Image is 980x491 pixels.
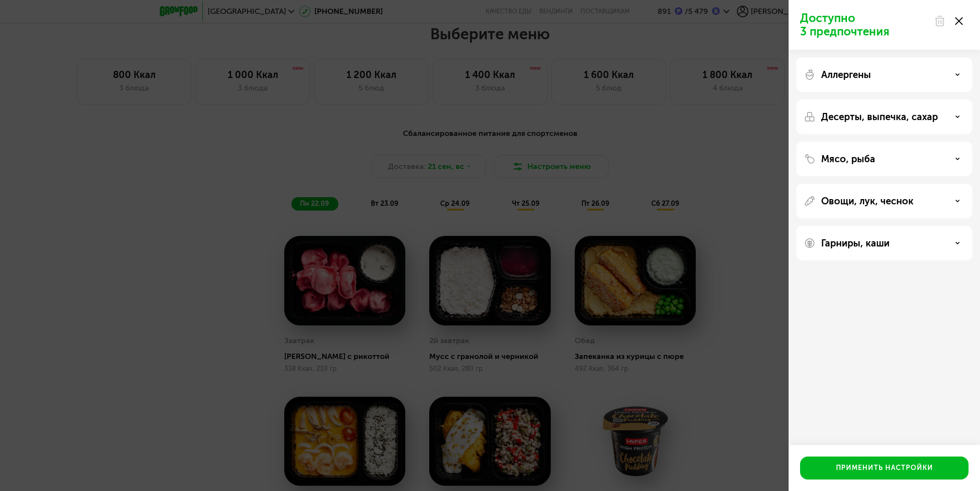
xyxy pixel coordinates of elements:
[821,195,913,207] p: Овощи, лук, чеснок
[821,237,890,249] p: Гарниры, каши
[821,153,875,165] p: Мясо, рыба
[836,463,933,473] div: Применить настройки
[821,69,871,80] p: Аллергены
[800,11,928,38] p: Доступно 3 предпочтения
[800,457,969,480] button: Применить настройки
[821,111,938,123] p: Десерты, выпечка, сахар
